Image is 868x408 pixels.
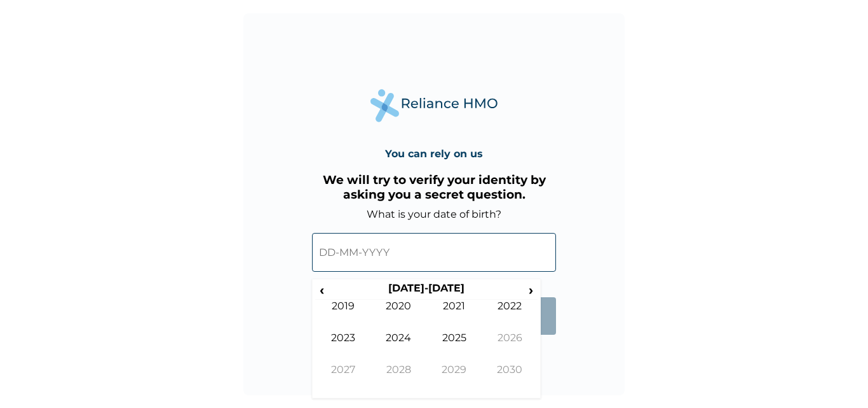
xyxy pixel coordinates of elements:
[482,363,538,395] td: 2030
[315,332,371,363] td: 2023
[312,172,556,202] h3: We will try to verify your identity by asking you a secret question.
[482,300,538,332] td: 2022
[370,89,498,122] img: Reliance Health's Logo
[371,363,427,395] td: 2028
[329,282,524,300] th: [DATE]-[DATE]
[315,282,329,298] span: ‹
[315,363,371,395] td: 2027
[426,332,482,363] td: 2025
[426,300,482,332] td: 2021
[315,300,371,332] td: 2019
[371,300,427,332] td: 2020
[426,363,482,395] td: 2029
[312,233,556,272] input: DD-MM-YYYY
[385,148,483,160] h4: You can rely on us
[367,208,501,220] label: What is your date of birth?
[371,332,427,363] td: 2024
[524,282,538,298] span: ›
[482,332,538,363] td: 2026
